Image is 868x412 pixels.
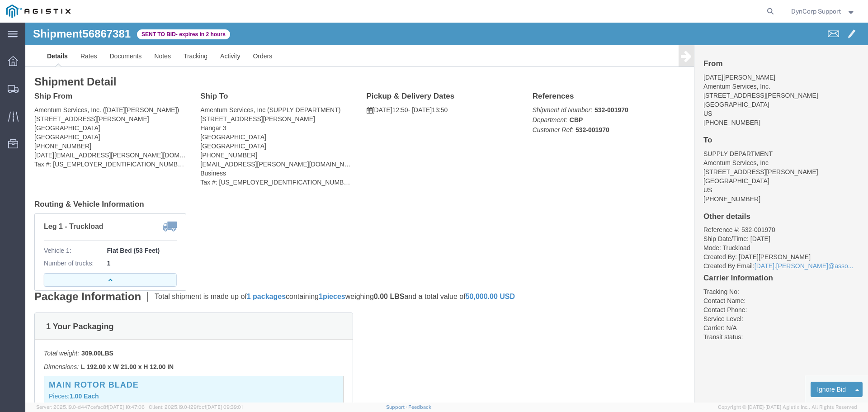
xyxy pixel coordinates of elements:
a: Feedback [408,404,431,410]
span: Client: 2025.19.0-129fbcf [149,404,243,410]
span: DynCorp Support [791,6,841,16]
span: [DATE] 10:47:06 [108,404,145,410]
button: DynCorp Support [791,6,856,17]
span: Server: 2025.19.0-d447cefac8f [36,404,145,410]
span: [DATE] 09:39:01 [206,404,243,410]
span: Copyright © [DATE]-[DATE] Agistix Inc., All Rights Reserved [718,403,857,411]
iframe: FS Legacy Container [25,23,868,403]
img: logo [6,5,71,18]
a: Support [386,404,409,410]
